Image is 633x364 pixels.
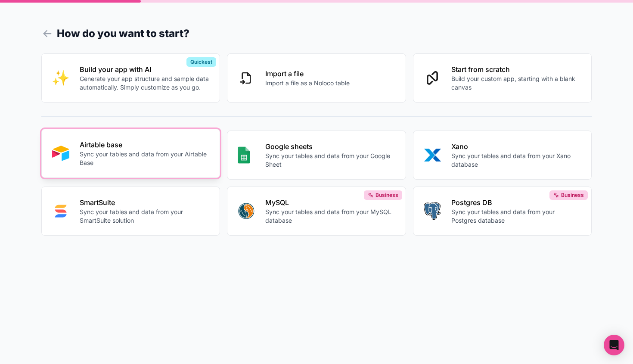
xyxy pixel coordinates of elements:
p: Build your app with AI [80,64,210,75]
img: MYSQL [238,202,255,220]
p: Start from scratch [451,64,581,75]
span: Business [561,192,584,199]
button: INTERNAL_WITH_AIBuild your app with AIGenerate your app structure and sample data automatically. ... [41,53,220,103]
button: Import a fileImport a file as a Noloco table [227,53,406,103]
img: AIRTABLE [52,145,69,162]
p: Sync your tables and data from your MySQL database [265,208,395,225]
button: AIRTABLEAirtable baseSync your tables and data from your Airtable Base [41,129,220,178]
p: Build your custom app, starting with a blank canvas [451,75,581,92]
p: Sync your tables and data from your Google Sheet [265,152,395,169]
h1: How do you want to start? [41,26,592,41]
div: Quickest [186,57,216,67]
button: GOOGLE_SHEETSGoogle sheetsSync your tables and data from your Google Sheet [227,131,406,180]
button: MYSQLMySQLSync your tables and data from your MySQL databaseBusiness [227,187,406,236]
img: SMART_SUITE [52,202,69,220]
p: Postgres DB [451,197,581,208]
img: INTERNAL_WITH_AI [52,69,69,87]
p: Xano [451,141,581,152]
p: Sync your tables and data from your SmartSuite solution [80,208,210,225]
p: Import a file [265,68,350,79]
button: SMART_SUITESmartSuiteSync your tables and data from your SmartSuite solution [41,187,220,236]
div: Open Intercom Messenger [604,335,624,355]
p: Sync your tables and data from your Postgres database [451,208,581,225]
button: POSTGRESPostgres DBSync your tables and data from your Postgres databaseBusiness [413,187,592,236]
p: MySQL [265,197,395,208]
p: Airtable base [80,140,210,150]
p: SmartSuite [80,197,210,208]
img: POSTGRES [424,202,441,220]
p: Google sheets [265,141,395,152]
p: Generate your app structure and sample data automatically. Simply customize as you go. [80,75,210,92]
p: Sync your tables and data from your Airtable Base [80,150,210,167]
p: Sync your tables and data from your Xano database [451,152,581,169]
button: Start from scratchBuild your custom app, starting with a blank canvas [413,53,592,103]
button: XANOXanoSync your tables and data from your Xano database [413,131,592,180]
span: Business [375,192,398,199]
img: XANO [424,146,441,164]
img: GOOGLE_SHEETS [238,146,250,164]
p: Import a file as a Noloco table [265,79,350,87]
